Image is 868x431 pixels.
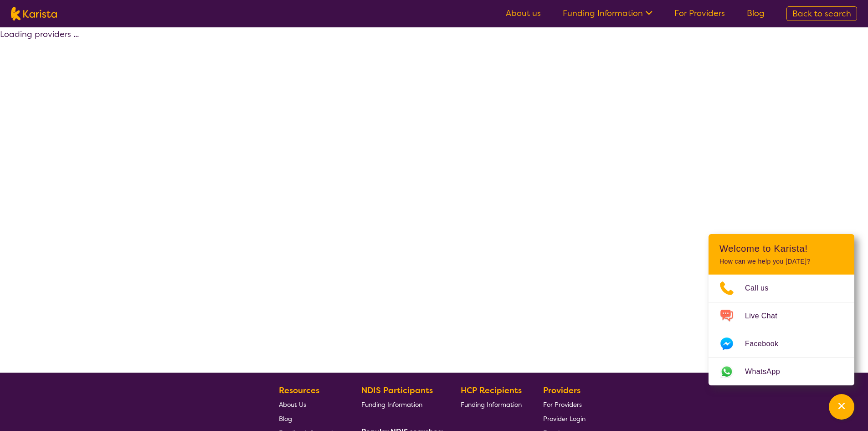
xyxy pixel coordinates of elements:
span: Blog [279,415,292,423]
div: Channel Menu [709,234,854,385]
a: Funding Information [563,8,652,19]
a: Blog [747,8,765,19]
button: Channel Menu [829,394,854,420]
h2: Welcome to Karista! [719,243,843,254]
span: Facebook [745,337,789,351]
span: For Providers [543,400,582,409]
span: Back to search [792,8,851,19]
b: Resources [279,385,319,396]
a: Blog [279,411,340,426]
span: Live Chat [745,309,788,323]
span: Provider Login [543,415,586,423]
a: About Us [279,397,340,411]
a: For Providers [674,8,725,19]
b: NDIS Participants [361,385,433,396]
a: Provider Login [543,411,586,426]
span: Funding Information [461,400,522,409]
span: About Us [279,400,306,409]
a: About us [506,8,541,19]
a: Funding Information [361,397,440,411]
p: How can we help you [DATE]? [719,258,843,265]
b: Providers [543,385,580,396]
b: HCP Recipients [461,385,522,396]
a: Back to search [786,6,857,21]
span: Call us [745,281,780,295]
a: Funding Information [461,397,522,411]
span: Funding Information [361,400,422,409]
span: WhatsApp [745,365,791,379]
img: Karista logo [11,7,57,21]
ul: Choose channel [709,275,854,385]
a: Web link opens in a new tab. [709,358,854,385]
a: For Providers [543,397,586,411]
